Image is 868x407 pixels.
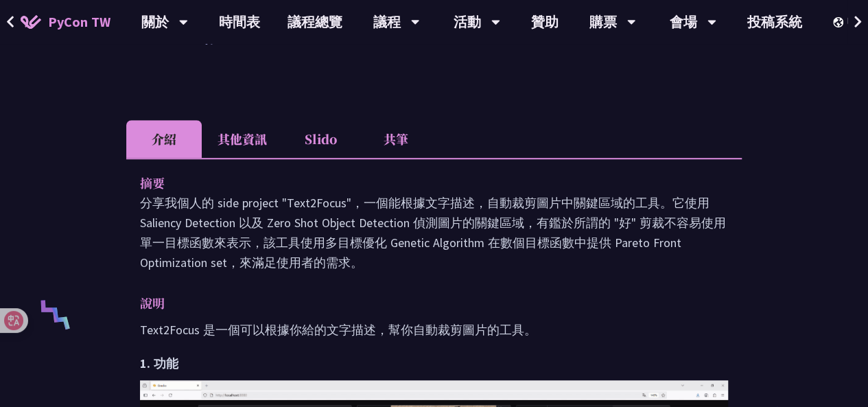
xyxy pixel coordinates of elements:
[202,120,283,158] li: 其他資訊
[21,15,41,29] img: Home icon of PyCon TW 2025
[833,17,847,27] img: Locale Icon
[140,293,701,313] p: 說明
[126,120,202,158] li: 介紹
[140,193,728,272] p: 分享我個人的 side project "Text2Focus"，一個能根據文字描述，自動裁剪圖片中關鍵區域的工具。它使用 Saliency Detection 以及 Zero Shot Obj...
[358,120,434,158] li: 共筆
[140,320,728,340] p: Text2Focus 是一個可以根據你給的文字描述，幫你自動裁剪圖片的工具。
[48,12,110,32] span: PyCon TW
[7,5,124,39] a: PyCon TW
[283,120,358,158] li: Slido
[140,173,701,193] p: 摘要
[140,353,728,373] h2: 1. 功能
